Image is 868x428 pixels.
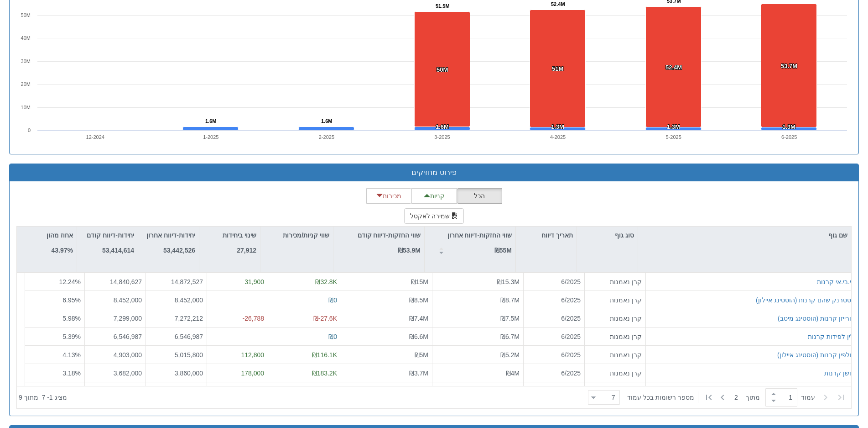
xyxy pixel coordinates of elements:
[588,314,642,323] div: קרן נאמנות
[88,332,142,341] div: 6,546,987
[588,332,642,341] div: קרן נאמנות
[500,315,520,322] span: ₪7.5M
[588,296,642,305] div: קרן נאמנות
[527,350,581,359] div: 6/2025
[21,58,31,64] text: 30M
[88,296,142,305] div: 8,452,000
[801,393,815,402] span: ‏עמוד
[638,227,851,244] div: שם גוף
[398,247,421,254] strong: ₪53.9M
[163,247,195,254] strong: 53,442,526
[205,118,216,124] tspan: 1.6M
[734,393,746,402] span: 2
[52,247,73,254] strong: 43.97%
[665,64,682,71] tspan: 52.4M
[16,169,852,177] h3: פירוט מחזיקים
[588,277,642,286] div: קרן נאמנות
[808,332,855,341] button: ילין לפידות קרנות
[516,227,577,244] div: תאריך דיווח
[21,12,31,18] text: 50M
[150,314,203,323] div: 7,272,212
[21,35,31,41] text: 40M
[527,332,581,341] div: 6/2025
[211,369,264,378] div: 178,000
[409,315,428,322] span: ₪7.4M
[781,134,797,140] text: 6-2025
[781,63,797,69] tspan: 53.7M
[494,247,512,254] strong: ₪55M
[627,393,694,402] span: ‏מספר רשומות בכל עמוד
[409,296,428,304] span: ₪8.5M
[588,369,642,378] div: קרן נאמנות
[150,369,203,378] div: 3,860,000
[457,188,502,204] button: הכל
[313,315,337,322] span: ₪-27.6K
[88,369,142,378] div: 3,682,000
[21,81,31,87] text: 20M
[552,65,563,72] tspan: 51M
[29,277,81,286] div: 12.24 %
[47,230,73,240] p: אחוז מהון
[527,277,581,286] div: 6/2025
[146,230,195,240] p: יחידות-דיווח אחרון
[447,230,512,240] p: שווי החזקות-דיווח אחרון
[150,277,203,286] div: 14,872,527
[506,370,520,377] span: ₪4M
[21,105,31,110] text: 10M
[584,387,849,407] div: ‏ מתוך
[588,350,642,359] div: קרן נאמנות
[527,314,581,323] div: 6/2025
[782,123,795,130] tspan: 1.3M
[211,277,264,286] div: 31,900
[319,134,334,140] text: 2-2025
[150,296,203,305] div: 8,452,000
[29,350,81,359] div: 4.13 %
[778,314,855,323] button: הורייזן קרנות (הוסטינג מיטב)
[577,227,638,244] div: סוג גוף
[150,332,203,341] div: 6,546,987
[86,134,104,140] text: 12-2024
[312,370,337,377] span: ₪183.2K
[19,387,67,407] div: ‏מציג 1 - 7 ‏ מתוך 9
[824,369,855,378] button: אושן קרנות
[358,230,421,240] p: שווי החזקות-דיווח קודם
[211,350,264,359] div: 112,800
[102,247,134,254] strong: 53,414,614
[497,278,520,285] span: ₪15.3M
[411,278,428,285] span: ₪15M
[29,369,81,378] div: 3.18 %
[88,350,142,359] div: 4,903,000
[500,296,520,304] span: ₪8.7M
[551,123,564,130] tspan: 1.3M
[328,296,337,304] span: ₪0
[88,277,142,286] div: 14,840,627
[436,123,449,130] tspan: 1.6M
[817,277,855,286] button: אי.בי.אי קרנות
[29,314,81,323] div: 5.98 %
[527,296,581,305] div: 6/2025
[223,230,256,240] p: שינוי ביחידות
[366,188,412,204] button: מכירות
[404,208,464,224] button: שמירה לאקסל
[411,188,457,204] button: קניות
[667,123,680,130] tspan: 1.3M
[237,247,256,254] strong: 27,912
[150,350,203,359] div: 5,015,800
[409,370,428,377] span: ₪3.7M
[328,333,337,340] span: ₪0
[211,314,264,323] div: -26,788
[756,296,855,305] button: פסטרנק שהם קרנות (הוסטינג איילון)
[87,230,134,240] p: יחידות-דיווח קודם
[28,127,31,133] text: 0
[409,333,428,340] span: ₪6.6M
[315,278,337,285] span: ₪32.8K
[434,134,450,140] text: 3-2025
[500,351,520,359] span: ₪5.2M
[777,350,855,359] button: דולפין קרנות (הוסטינג איילון)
